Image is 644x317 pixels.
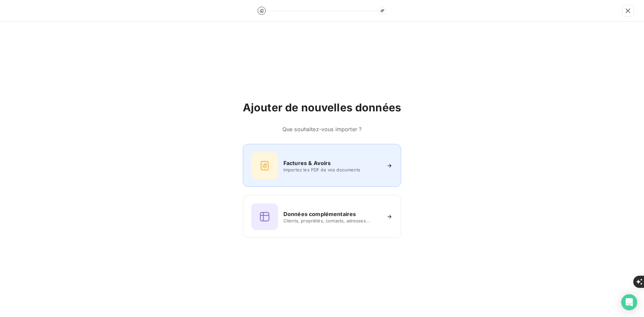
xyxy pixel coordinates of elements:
[283,159,331,167] h6: Factures & Avoirs
[243,125,401,133] h6: Que souhaitez-vous importer ?
[283,218,381,223] span: Clients, propriétés, contacts, adresses...
[621,294,637,310] div: Open Intercom Messenger
[283,167,381,172] span: Importez les PDF de vos documents
[283,210,356,218] h6: Données complémentaires
[243,101,401,114] h2: Ajouter de nouvelles données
